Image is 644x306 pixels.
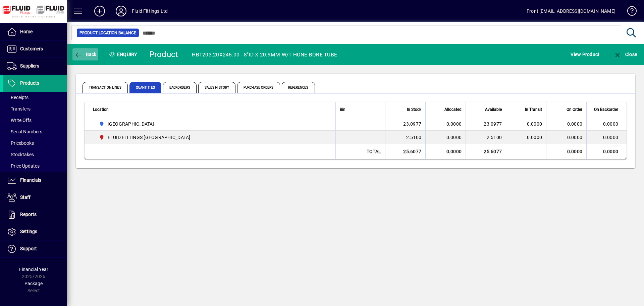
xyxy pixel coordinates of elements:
[7,152,34,157] span: Stocktakes
[335,144,385,159] td: Total
[586,117,627,131] td: 0.0000
[3,137,67,149] a: Pricebooks
[3,223,67,240] a: Settings
[606,48,644,60] app-page-header-button: Close enquiry
[3,172,67,189] a: Financials
[444,106,462,113] span: Allocated
[20,29,33,34] span: Home
[3,92,67,103] a: Receipts
[3,115,67,126] a: Write Offs
[7,106,31,112] span: Transfers
[132,6,168,16] div: Fluid Fittings Ltd
[3,189,67,206] a: Staff
[586,131,627,144] td: 0.0000
[446,135,462,140] span: 0.0000
[466,144,506,159] td: 25.6077
[407,106,421,113] span: In Stock
[72,48,98,60] button: Back
[586,144,627,159] td: 0.0000
[96,120,328,128] span: AUCKLAND
[79,30,136,36] span: Product Location Balance
[3,241,67,257] a: Support
[446,121,462,127] span: 0.0000
[20,229,37,234] span: Settings
[7,163,40,169] span: Price Updates
[20,46,43,51] span: Customers
[192,49,337,60] div: HBT203.20X245.00 - 8"ID X 20.9MM W/T HONE BORE TUBE
[527,135,542,140] span: 0.0000
[485,106,502,113] span: Available
[20,177,41,183] span: Financials
[20,246,37,251] span: Support
[613,52,637,57] span: Close
[149,49,178,60] div: Product
[129,82,161,93] span: Quantities
[527,6,615,16] div: Front [EMAIL_ADDRESS][DOMAIN_NAME]
[340,106,345,113] span: Bin
[74,52,97,57] span: Back
[3,160,67,172] a: Price Updates
[385,131,425,144] td: 2.5100
[24,281,43,286] span: Package
[385,117,425,131] td: 23.0977
[20,194,31,200] span: Staff
[7,95,29,100] span: Receipts
[567,106,582,113] span: On Order
[110,5,132,17] button: Profile
[7,129,42,134] span: Serial Numbers
[198,82,235,93] span: Sales History
[466,117,506,131] td: 23.0977
[83,82,128,93] span: Transaction Lines
[546,144,586,159] td: 0.0000
[237,82,280,93] span: Purchase Orders
[7,140,34,146] span: Pricebooks
[108,134,191,141] span: FLUID FITTINGS [GEOGRAPHIC_DATA]
[3,41,67,57] a: Customers
[612,48,639,60] button: Close
[571,49,599,60] span: View Product
[3,24,67,40] a: Home
[622,1,636,23] a: Knowledge Base
[567,121,583,127] span: 0.0000
[19,267,48,272] span: Financial Year
[567,134,583,141] span: 0.0000
[104,49,144,60] div: Enquiry
[466,131,506,144] td: 2.5100
[3,126,67,137] a: Serial Numbers
[20,63,39,69] span: Suppliers
[89,5,110,17] button: Add
[20,212,37,217] span: Reports
[569,48,601,60] button: View Product
[282,82,315,93] span: References
[93,106,109,113] span: Location
[594,106,618,113] span: On Backorder
[3,206,67,223] a: Reports
[425,144,466,159] td: 0.0000
[7,118,32,123] span: Write Offs
[3,58,67,75] a: Suppliers
[96,133,328,141] span: FLUID FITTINGS CHRISTCHURCH
[108,121,154,127] span: [GEOGRAPHIC_DATA]
[20,80,39,86] span: Products
[385,144,425,159] td: 25.6077
[67,48,104,60] app-page-header-button: Back
[3,103,67,115] a: Transfers
[163,82,197,93] span: Backorders
[527,121,542,127] span: 0.0000
[525,106,542,113] span: In Transit
[3,149,67,160] a: Stocktakes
